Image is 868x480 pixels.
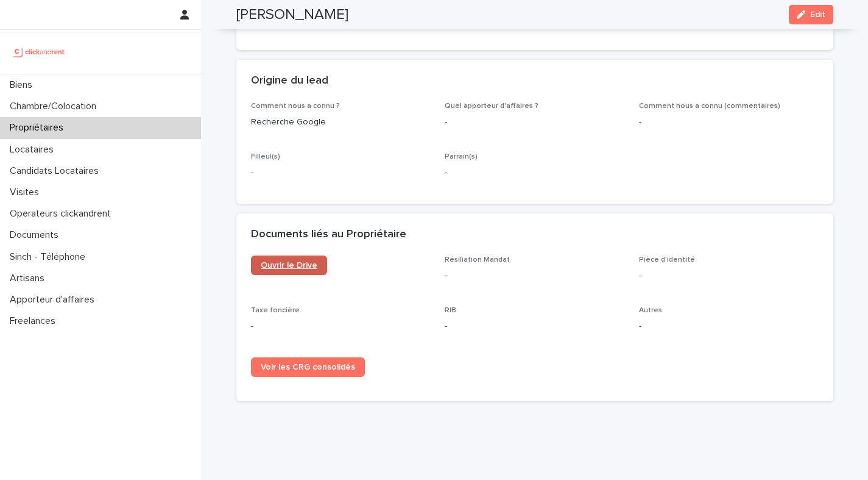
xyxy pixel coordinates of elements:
button: Edit [789,5,833,24]
span: Quel apporteur d'affaires ? [445,102,538,110]
p: Chambre/Colocation [5,101,106,112]
span: Pièce d'identité [639,256,695,263]
p: - [639,320,819,333]
p: Sinch - Téléphone [5,251,95,263]
span: Autres [639,307,662,314]
p: - [639,116,819,129]
p: Visites [5,187,49,198]
h2: [PERSON_NAME] [236,6,348,24]
p: Candidats Locataires [5,165,108,177]
p: - [639,270,819,282]
p: - [251,320,431,333]
h2: Documents liés au Propriétaire [251,228,406,242]
span: Ouvrir le Drive [261,261,317,270]
p: - [445,270,624,282]
p: - [445,320,624,333]
p: - [445,116,624,129]
img: UCB0brd3T0yccxBKYDjQ [10,40,69,64]
p: - [251,167,431,179]
span: Parrain(s) [445,153,478,160]
p: - [445,167,624,179]
p: Propriétaires [5,122,73,134]
p: Freelances [5,315,65,327]
p: Artisans [5,273,54,284]
a: Ouvrir le Drive [251,256,327,275]
span: Résiliation Mandat [445,256,510,263]
p: Locataires [5,144,63,156]
span: Comment nous a connu (commentaires) [639,102,780,110]
span: Edit [810,10,825,19]
span: Taxe foncière [251,307,300,314]
span: Voir les CRG consolidés [261,363,355,371]
p: Biens [5,79,42,91]
p: Recherche Google [251,116,431,129]
span: RIB [445,307,456,314]
p: Operateurs clickandrent [5,208,121,220]
p: Apporteur d'affaires [5,294,104,306]
h2: Origine du lead [251,74,328,88]
span: Filleul(s) [251,153,280,160]
span: Comment nous a connu ? [251,102,340,110]
p: Documents [5,229,68,241]
a: Voir les CRG consolidés [251,357,365,377]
